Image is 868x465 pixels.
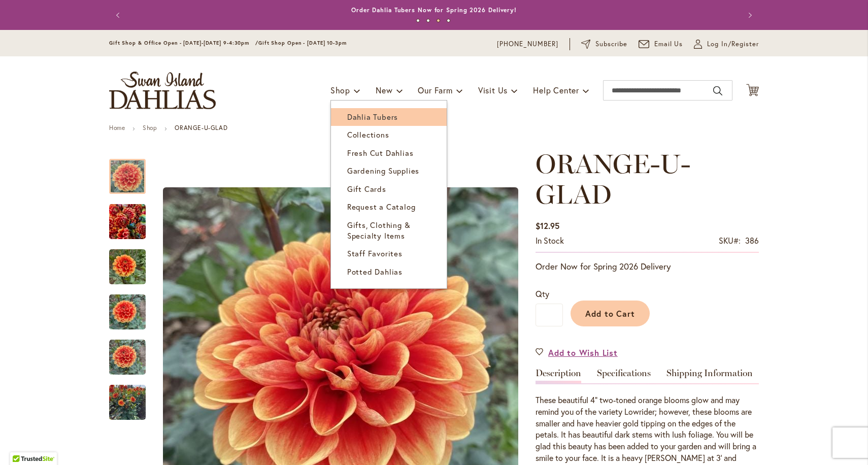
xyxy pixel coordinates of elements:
span: Add to Cart [585,308,636,319]
div: Availability [536,235,564,247]
span: New [376,85,392,95]
a: Gift Cards [331,180,447,198]
div: Orange-U-Glad [109,375,146,420]
span: In stock [536,235,564,246]
strong: ORANGE-U-GLAD [175,124,227,131]
span: Log In/Register [707,39,759,49]
div: 386 [745,235,759,247]
span: Gift Shop Open - [DATE] 10-3pm [258,40,347,46]
a: Shipping Information [666,369,753,383]
button: Previous [109,5,129,25]
button: Next [739,5,759,25]
a: Shop [143,124,157,131]
button: 4 of 4 [447,19,450,22]
img: Orange-U-Glad [109,243,146,291]
a: Description [536,369,581,383]
span: Shop [330,85,350,95]
span: Potted Dahlias [347,267,403,277]
button: 2 of 4 [426,19,430,22]
img: Orange-U-Glad [109,197,146,246]
span: Add to Wish List [548,347,618,358]
button: Add to Cart [571,301,650,326]
span: Gardening Supplies [347,165,419,176]
img: Orange-U-Glad [109,339,146,376]
span: Staff Favorites [347,248,403,258]
a: store logo [109,72,216,109]
a: Add to Wish List [536,347,618,358]
img: Orange-U-Glad [109,288,146,337]
span: Qty [536,288,549,299]
span: Visit Us [478,85,508,95]
a: Subscribe [581,39,627,49]
iframe: Launch Accessibility Center [8,429,36,457]
span: Help Center [533,85,579,95]
img: Orange-U-Glad [109,378,146,427]
div: Orange-U-Glad [109,149,156,194]
p: Order Now for Spring 2026 Delivery [536,260,759,273]
span: Email Us [654,39,683,49]
button: 3 of 4 [437,19,440,22]
span: Collections [347,129,389,140]
span: $12.95 [536,220,559,231]
span: Our Farm [418,85,452,95]
a: Specifications [597,369,651,383]
span: Gifts, Clothing & Specialty Items [347,220,411,241]
div: Orange-U-Glad [109,284,156,329]
span: Dahlia Tubers [347,112,398,122]
a: Email Us [639,39,683,49]
a: Log In/Register [694,39,759,49]
div: Orange-U-Glad [109,329,156,375]
button: 1 of 4 [416,19,420,22]
div: Orange-U-Glad [109,194,156,239]
a: Home [109,124,125,131]
span: Fresh Cut Dahlias [347,148,414,158]
a: [PHONE_NUMBER] [497,39,558,49]
span: Request a Catalog [347,202,416,212]
span: Subscribe [595,39,627,49]
span: Gift Shop & Office Open - [DATE]-[DATE] 9-4:30pm / [109,40,258,46]
div: Orange-U-Glad [109,239,156,284]
strong: SKU [719,235,741,246]
span: ORANGE-U-GLAD [536,148,690,210]
a: Order Dahlia Tubers Now for Spring 2026 Delivery! [351,6,517,14]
